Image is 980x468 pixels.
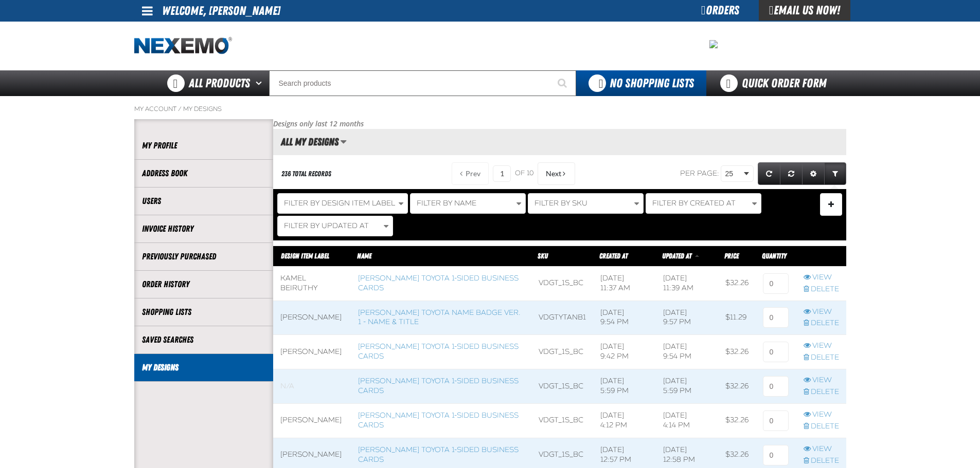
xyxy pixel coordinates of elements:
[593,403,656,438] td: [DATE] 4:12 PM
[804,387,839,397] a: Delete row action
[358,445,519,464] a: [PERSON_NAME] Toyota 1-sided Business Cards
[142,167,265,179] a: Address Book
[706,70,846,96] a: Quick Order Form
[718,403,756,438] td: $32.26
[593,266,656,301] td: [DATE] 11:37 AM
[189,74,250,92] span: All Products
[142,251,265,263] a: Previously Purchased
[142,140,265,152] a: My Profile
[531,369,593,404] td: VDGT_1S_BC
[358,377,519,395] a: [PERSON_NAME] Toyota 1-sided Business Cards
[804,353,839,363] a: Delete row action
[718,335,756,369] td: $32.26
[358,342,519,361] a: [PERSON_NAME] Toyota 1-sided Business Cards
[273,403,351,438] td: [PERSON_NAME]
[763,445,789,465] input: 0
[763,376,789,397] input: 0
[656,266,719,301] td: [DATE] 11:39 AM
[724,252,739,260] span: Price
[357,252,371,260] a: Name
[531,403,593,438] td: VDGT_1S_BC
[804,307,839,317] a: View row action
[273,136,338,147] h2: All My Designs
[656,403,719,438] td: [DATE] 4:14 PM
[762,252,787,260] span: Quantity
[662,252,693,260] a: Updated At
[763,410,789,431] input: 0
[828,204,834,207] span: Manage Filters
[358,274,519,292] a: [PERSON_NAME] Toyota 1-sided Business Cards
[780,162,803,185] a: Reset grid action
[652,199,736,208] span: Filter By Created At
[531,335,593,369] td: VDGT_1S_BC
[656,301,719,335] td: [DATE] 9:57 PM
[142,195,265,207] a: Users
[284,221,369,230] span: Filter By Updated At
[610,76,694,90] span: No Shopping Lists
[358,308,521,327] a: [PERSON_NAME] Toyota Name Badge Ver. 1 - Name & Title
[804,319,839,328] a: Delete row action
[546,170,561,178] span: Next Page
[531,266,593,301] td: VDGT_1S_BC
[358,411,519,429] a: [PERSON_NAME] Toyota 1-sided Business Cards
[804,444,839,454] a: View row action
[804,422,839,432] a: Delete row action
[763,307,789,328] input: 0
[273,119,846,129] p: Designs only last 12 months
[142,362,265,373] a: My Designs
[252,70,269,96] button: Open All Products pages
[183,105,222,113] a: My Designs
[709,40,718,48] img: 2478c7e4e0811ca5ea97a8c95d68d55a.jpeg
[538,162,575,185] button: Next Page
[599,252,628,260] a: Created At
[531,301,593,335] td: VDGTYTANB1
[718,369,756,404] td: $32.26
[824,162,846,185] a: Expand or Collapse Grid Filters
[802,162,825,185] a: Expand or Collapse Grid Settings
[493,165,511,182] input: Current page number
[515,169,533,178] span: of 10
[538,252,548,260] a: SKU
[718,301,756,335] td: $11.29
[410,193,526,214] button: Filter By Name
[528,193,644,214] button: Filter By SKU
[593,335,656,369] td: [DATE] 9:42 PM
[718,266,756,301] td: $32.26
[142,306,265,318] a: Shopping Lists
[269,70,576,96] input: Search
[725,169,742,179] span: 25
[273,266,351,301] td: Kamel Beiruthy
[804,273,839,283] a: View row action
[534,199,587,208] span: Filter By SKU
[656,335,719,369] td: [DATE] 9:54 PM
[646,193,761,214] button: Filter By Created At
[662,252,691,260] span: Updated At
[134,37,232,55] a: Home
[284,199,395,208] span: Filter By Design Item Label
[804,456,839,466] a: Delete row action
[142,334,265,346] a: Saved Searches
[758,162,780,185] a: Refresh grid action
[656,369,719,404] td: [DATE] 5:59 PM
[804,341,839,351] a: View row action
[550,70,576,96] button: Start Searching
[576,70,706,96] button: You do not have available Shopping Lists. Open to Create a New List
[134,105,176,113] a: My Account
[804,376,839,385] a: View row action
[593,369,656,404] td: [DATE] 5:59 PM
[804,285,839,294] a: Delete row action
[277,193,408,214] button: Filter By Design Item Label
[796,246,846,266] th: Row actions
[134,105,846,113] nav: Breadcrumbs
[281,252,329,260] a: Design Item Label
[142,278,265,290] a: Order History
[763,342,789,362] input: 0
[134,37,232,55] img: Nexemo logo
[680,169,719,178] span: Per page:
[417,199,476,208] span: Filter By Name
[763,273,789,294] input: 0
